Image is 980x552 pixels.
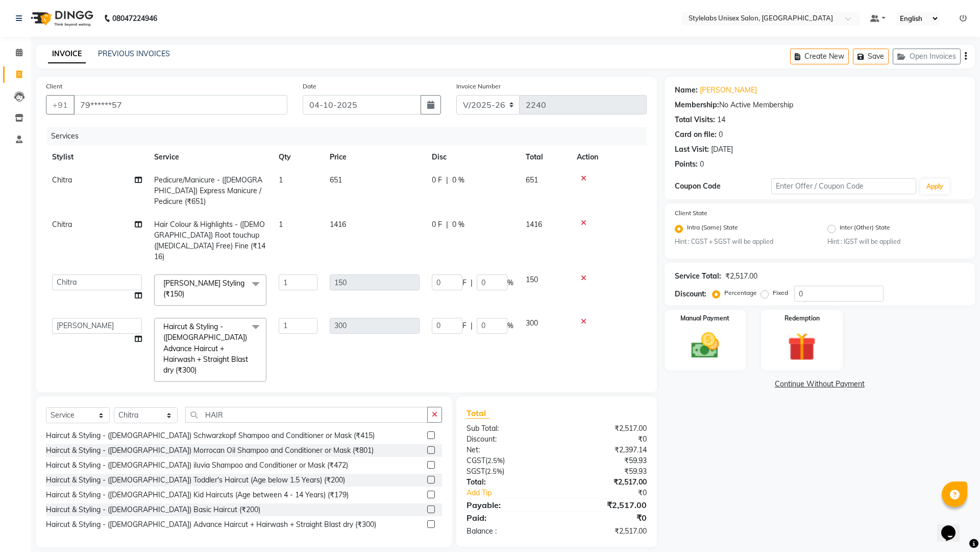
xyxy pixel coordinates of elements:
img: logo [26,4,96,33]
span: Chitra [52,175,72,185]
div: ₹59.93 [556,455,654,466]
th: Disc [426,146,520,169]
div: Points: [675,159,698,170]
button: Create New [790,49,849,64]
span: 1416 [526,220,542,229]
span: F [462,278,467,288]
div: Net: [459,445,556,455]
div: Haircut & Styling - ([DEMOGRAPHIC_DATA]) Morrocan Oil Shampoo and Conditioner or Mask (₹801) [46,445,374,456]
span: | [446,219,448,230]
span: 1 [279,220,283,229]
span: | [471,320,473,331]
span: % [507,320,513,331]
span: 0 F [432,175,442,186]
label: Redemption [785,314,820,323]
div: Services [47,127,654,146]
span: Haircut & Styling - ([DEMOGRAPHIC_DATA]) Advance Haircut + Hairwash + Straight Blast dry (₹300) [163,322,248,375]
button: Open Invoices [893,49,961,64]
div: Haircut & Styling - ([DEMOGRAPHIC_DATA]) Kid Haircuts (Age between 4 - 14 Years) (₹179) [46,490,349,500]
div: Total Visits: [675,114,715,125]
span: 2.5% [487,456,503,465]
span: 0 % [452,219,464,230]
span: [PERSON_NAME] Styling (₹150) [163,279,244,298]
span: 0 F [432,219,442,230]
small: Hint : CGST + SGST will be applied [675,237,812,246]
a: Add Tip [459,488,573,498]
span: SGST [467,467,485,476]
span: 1416 [330,220,346,229]
div: Balance : [459,526,556,537]
span: F [462,320,467,331]
div: 0 [719,129,723,140]
div: ₹2,517.00 [556,526,654,537]
div: Card on file: [675,129,717,140]
div: Last Visit: [675,144,709,155]
div: Haircut & Styling - ([DEMOGRAPHIC_DATA]) Advance Haircut + Hairwash + Straight Blast dry (₹300) [46,519,376,530]
span: 150 [526,275,538,284]
th: Stylist [46,146,148,169]
span: 651 [330,175,342,185]
div: ₹2,517.00 [556,423,654,434]
div: ₹2,517.00 [556,499,654,511]
b: 08047224946 [112,4,157,33]
label: Invoice Number [456,82,501,91]
button: Apply [920,179,949,194]
span: 2.5% [487,467,502,475]
div: ₹2,517.00 [725,271,757,282]
th: Price [324,146,426,169]
a: x [197,365,201,375]
span: 651 [526,175,538,185]
th: Service [148,146,273,169]
th: Qty [273,146,324,169]
label: Date [303,82,316,91]
div: ₹2,517.00 [556,477,654,488]
label: Percentage [724,288,757,297]
span: | [446,175,448,186]
input: Search by Name/Mobile/Email/Code [73,95,287,114]
div: Payable: [459,499,556,511]
div: No Active Membership [675,100,965,110]
th: Action [571,146,647,169]
div: 0 [700,159,704,170]
div: Total: [459,477,556,488]
div: Membership: [675,100,719,110]
span: 300 [526,318,538,328]
div: Coupon Code [675,181,771,192]
div: ₹0 [573,488,654,498]
span: Pedicure/Manicure - ([DEMOGRAPHIC_DATA]) Express Manicure / Pedicure (₹651) [154,175,262,206]
button: +91 [46,95,75,114]
div: Service Total: [675,271,721,282]
div: Haircut & Styling - ([DEMOGRAPHIC_DATA]) Schwarzkopf Shampoo and Conditioner or Mask (₹415) [46,430,375,441]
a: Continue Without Payment [667,379,973,389]
button: Save [853,49,889,64]
div: Name: [675,85,698,96]
a: PREVIOUS INVOICES [98,49,170,58]
span: CGST [467,456,485,465]
img: _cash.svg [682,329,728,362]
div: [DATE] [711,144,733,155]
div: Haircut & Styling - ([DEMOGRAPHIC_DATA]) iluvia Shampoo and Conditioner or Mask (₹472) [46,460,348,471]
div: ( ) [459,466,556,477]
img: _gift.svg [779,329,825,364]
div: 14 [717,114,725,125]
label: Intra (Same) State [687,223,738,235]
div: Haircut & Styling - ([DEMOGRAPHIC_DATA]) Basic Haircut (₹200) [46,504,260,515]
span: Total [467,408,490,419]
a: x [184,289,189,298]
input: Search or Scan [185,407,428,423]
label: Client [46,82,62,91]
a: INVOICE [48,45,86,63]
input: Enter Offer / Coupon Code [771,178,916,194]
div: Sub Total: [459,423,556,434]
div: ₹2,397.14 [556,445,654,455]
span: % [507,278,513,288]
span: | [471,278,473,288]
div: Discount: [459,434,556,445]
iframe: chat widget [937,511,970,542]
div: Discount: [675,289,706,300]
div: Paid: [459,512,556,524]
div: ( ) [459,455,556,466]
label: Inter (Other) State [840,223,890,235]
span: Chitra [52,220,72,229]
th: Total [520,146,571,169]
